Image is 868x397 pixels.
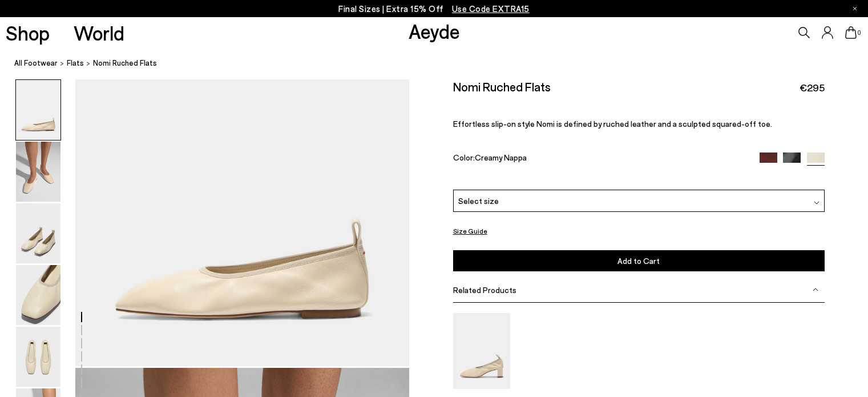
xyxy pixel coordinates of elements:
[67,57,84,69] a: Flats
[475,153,527,162] span: Creamy Nappa
[16,265,60,325] img: Nomi Ruched Flats - Image 4
[338,2,530,16] p: Final Sizes | Extra 15% Off
[16,203,60,263] img: Nomi Ruched Flats - Image 3
[409,19,460,43] a: Aeyde
[617,256,660,266] span: Add to Cart
[14,48,868,79] nav: breadcrumb
[813,287,818,292] img: svg%3E
[93,57,157,69] span: Nomi Ruched Flats
[453,250,825,271] button: Add to Cart
[74,23,124,43] a: World
[453,285,516,295] span: Related Products
[452,3,530,14] span: Navigate to /collections/ss25-final-sizes
[453,119,825,129] p: Effortless slip-on style Nomi is defined by ruched leather and a sculpted squared-off toe.
[16,327,60,387] img: Nomi Ruched Flats - Image 5
[453,153,748,166] div: Color:
[14,57,58,69] a: All Footwear
[458,195,499,207] span: Select size
[800,81,825,95] span: €295
[453,79,551,94] h2: Nomi Ruched Flats
[453,313,510,389] img: Narissa Ruched Pumps
[814,200,819,206] img: svg%3E
[857,30,862,36] span: 0
[67,58,84,67] span: Flats
[6,23,50,43] a: Shop
[845,26,857,39] a: 0
[16,142,60,202] img: Nomi Ruched Flats - Image 2
[16,80,60,140] img: Nomi Ruched Flats - Image 1
[453,224,487,238] button: Size Guide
